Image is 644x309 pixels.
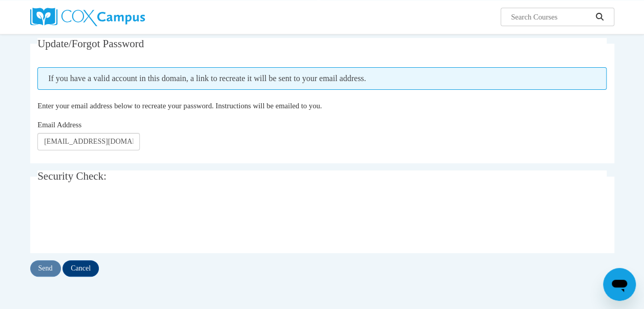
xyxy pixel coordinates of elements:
button: Search [592,11,607,23]
span: Update/Forgot Password [37,37,144,50]
input: Search Courses [510,11,592,23]
span: If you have a valid account in this domain, a link to recreate it will be sent to your email addr... [37,67,607,90]
a: Cox Campus [30,8,215,26]
input: Email [37,133,140,150]
span: Security Check: [37,170,107,182]
span: Email Address [37,121,81,129]
input: Cancel [63,260,99,277]
iframe: reCAPTCHA [37,200,193,240]
span: Enter your email address below to recreate your password. Instructions will be emailed to you. [37,102,322,110]
iframe: Button to launch messaging window [603,268,636,301]
img: Cox Campus [30,8,145,26]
